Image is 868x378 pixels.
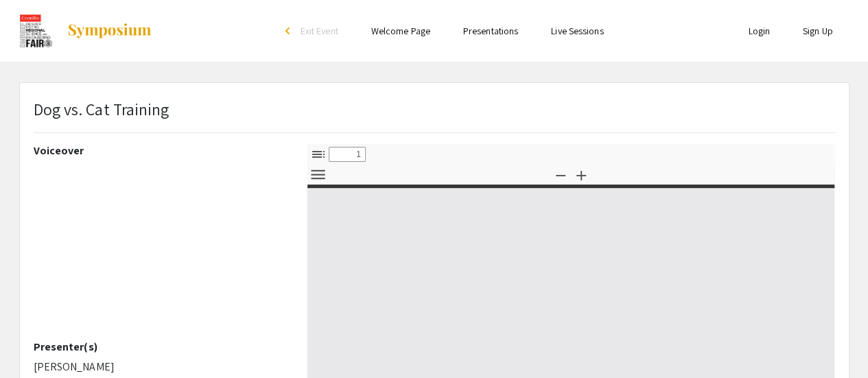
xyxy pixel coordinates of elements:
div: arrow_back_ios [285,27,294,35]
iframe: YouTube video player [34,163,287,340]
input: Page [329,147,366,162]
a: Sign Up [803,25,833,37]
button: Toggle Sidebar [307,144,330,164]
button: Zoom Out [549,165,572,185]
a: The 2023 CoorsTek Denver Metro Regional Science and Engineering Fair! [19,14,153,48]
a: Live Sessions [551,25,603,37]
iframe: Chat [810,316,858,368]
a: Presentations [463,25,518,37]
a: Login [748,25,770,37]
a: Welcome Page [371,25,430,37]
button: Tools [307,165,330,185]
h2: Presenter(s) [34,340,287,353]
p: [PERSON_NAME] [34,359,287,375]
img: Symposium by ForagerOne [67,23,152,39]
img: The 2023 CoorsTek Denver Metro Regional Science and Engineering Fair! [19,14,54,48]
p: Dog vs. Cat Training [34,97,169,121]
button: Zoom In [570,165,593,185]
span: Exit Event [301,25,338,37]
h2: Voiceover [34,144,287,157]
